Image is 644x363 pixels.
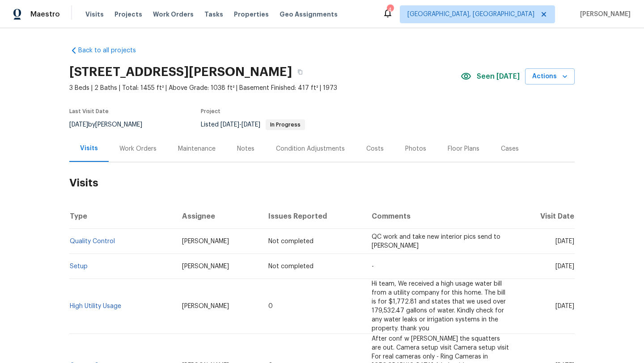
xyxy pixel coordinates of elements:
[448,144,479,153] div: Floor Plans
[267,122,304,127] span: In Progress
[69,162,575,204] h2: Visits
[387,5,393,14] div: 4
[182,263,229,270] span: [PERSON_NAME]
[261,204,364,229] th: Issues Reported
[407,10,534,19] span: [GEOGRAPHIC_DATA], [GEOGRAPHIC_DATA]
[555,263,574,270] span: [DATE]
[175,204,262,229] th: Assignee
[80,144,98,153] div: Visits
[234,10,269,19] span: Properties
[69,119,153,130] div: by [PERSON_NAME]
[276,144,345,153] div: Condition Adjustments
[292,64,308,80] button: Copy Address
[201,122,305,128] span: Listed
[268,263,314,270] span: Not completed
[182,303,229,309] span: [PERSON_NAME]
[153,10,194,19] span: Work Orders
[85,10,104,19] span: Visits
[182,238,229,245] span: [PERSON_NAME]
[532,71,568,82] span: Actions
[69,109,109,114] span: Last Visit Date
[555,303,574,309] span: [DATE]
[70,263,88,270] a: Setup
[204,11,223,17] span: Tasks
[280,10,338,19] span: Geo Assignments
[69,68,292,76] h2: [STREET_ADDRESS][PERSON_NAME]
[405,144,426,153] div: Photos
[516,204,575,229] th: Visit Date
[241,122,260,128] span: [DATE]
[525,68,575,85] button: Actions
[30,10,60,19] span: Maestro
[477,72,520,81] span: Seen [DATE]
[372,234,500,249] span: QC work and take new interior pics send to [PERSON_NAME]
[364,204,516,229] th: Comments
[372,281,506,332] span: Hi team, We received a high usage water bill from a utility company for this home. The bill is fo...
[69,122,88,128] span: [DATE]
[178,144,216,153] div: Maintenance
[201,109,220,114] span: Project
[555,238,574,245] span: [DATE]
[70,303,121,309] a: High Utility Usage
[69,204,175,229] th: Type
[237,144,254,153] div: Notes
[366,144,384,153] div: Costs
[70,238,115,245] a: Quality Control
[268,238,314,245] span: Not completed
[69,84,461,93] span: 3 Beds | 2 Baths | Total: 1455 ft² | Above Grade: 1038 ft² | Basement Finished: 417 ft² | 1973
[576,10,631,19] span: [PERSON_NAME]
[220,122,260,128] span: -
[220,122,239,128] span: [DATE]
[372,263,374,270] span: -
[69,46,155,55] a: Back to all projects
[268,303,273,309] span: 0
[119,144,157,153] div: Work Orders
[114,10,142,19] span: Projects
[501,144,519,153] div: Cases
